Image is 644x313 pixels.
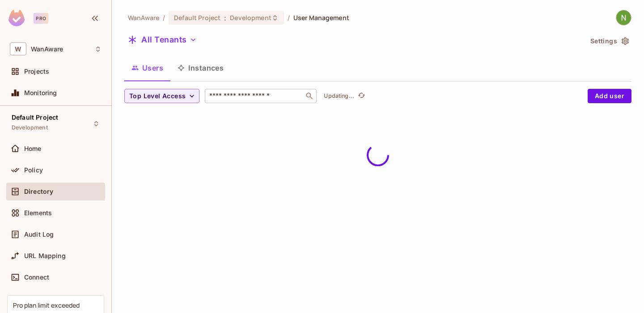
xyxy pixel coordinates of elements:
span: Click to refresh data [354,91,367,101]
span: Monitoring [24,89,57,96]
span: Elements [24,209,52,217]
span: Directory [24,188,53,195]
button: Users [124,57,170,79]
span: Audit Log [24,231,54,238]
span: URL Mapping [24,252,66,259]
span: Default Project [174,13,220,22]
div: Pro plan limit exceeded [13,301,80,309]
span: Default Project [12,114,58,121]
button: Top Level Access [124,89,199,103]
button: All Tenants [124,33,200,47]
button: Instances [170,57,231,79]
span: Development [230,13,271,22]
button: Add user [588,89,631,103]
span: Home [24,145,42,152]
span: Development [12,124,48,131]
div: Pro [34,13,48,24]
span: : [224,14,227,21]
span: Workspace: WanAware [31,46,63,53]
span: Top Level Access [129,91,186,102]
img: Navanath Jadhav [616,10,631,25]
span: User Management [293,13,349,22]
span: the active workspace [128,13,159,22]
span: Projects [24,68,49,75]
button: refresh [356,91,367,101]
button: Settings [587,34,631,48]
span: refresh [358,92,365,100]
span: W [10,42,26,55]
img: SReyMgAAAABJRU5ErkJggg== [8,10,25,26]
span: Policy [24,167,43,174]
li: / [288,13,290,22]
span: Connect [24,274,49,281]
p: Updating... [324,92,354,100]
li: / [163,13,165,22]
